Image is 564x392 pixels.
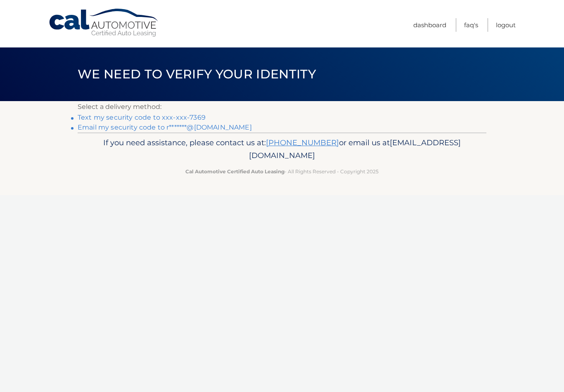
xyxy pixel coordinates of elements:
[78,113,206,121] a: Text my security code to xxx-xxx-7369
[266,138,339,147] a: [PHONE_NUMBER]
[83,136,481,163] p: If you need assistance, please contact us at: or email us at
[185,168,284,175] strong: Cal Automotive Certified Auto Leasing
[464,18,478,32] a: FAQ's
[78,101,486,113] p: Select a delivery method:
[496,18,516,32] a: Logout
[413,18,446,32] a: Dashboard
[78,123,252,131] a: Email my security code to r*******@[DOMAIN_NAME]
[48,8,160,38] a: Cal Automotive
[78,66,316,82] span: We need to verify your identity
[83,167,481,176] p: - All Rights Reserved - Copyright 2025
